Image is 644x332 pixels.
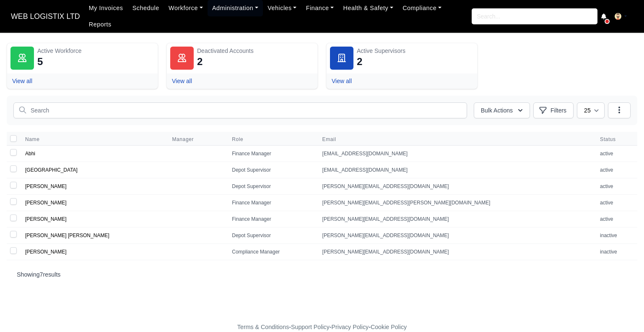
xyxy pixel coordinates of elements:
td: Finance Manager [227,146,317,162]
td: inactive [595,227,637,244]
button: Filters [533,102,574,118]
span: Status [600,136,632,143]
a: View all [172,78,192,84]
button: Manager [172,136,200,143]
td: active [595,178,637,195]
td: active [595,195,637,211]
a: Abhi [25,151,35,157]
a: Reports [84,16,116,33]
a: View all [332,78,352,84]
td: Finance Manager [227,211,317,227]
a: [PERSON_NAME] [25,249,67,255]
td: active [595,211,637,227]
div: 5 [37,55,43,68]
a: Privacy Policy [332,324,369,330]
a: WEB LOGISTIX LTD [7,8,84,25]
button: Role [232,136,250,143]
button: Name [25,136,46,143]
input: Search... [472,8,597,24]
td: inactive [595,244,637,260]
div: Active Supervisors [357,47,474,55]
td: [EMAIL_ADDRESS][DOMAIN_NAME] [317,146,595,162]
input: Search [13,102,467,118]
a: Terms & Conditions [237,324,289,330]
td: active [595,146,637,162]
a: [PERSON_NAME] [PERSON_NAME] [25,233,109,238]
div: 2 [197,55,203,68]
a: [PERSON_NAME] [25,183,67,189]
span: Email [322,136,590,143]
a: [GEOGRAPHIC_DATA] [25,167,78,173]
span: Manager [172,136,194,143]
span: 7 [40,271,43,278]
div: 2 [357,55,362,68]
td: Depot Supervisor [227,227,317,244]
p: Showing results [17,270,627,279]
td: Compliance Manager [227,244,317,260]
a: View all [12,78,32,84]
td: [PERSON_NAME][EMAIL_ADDRESS][DOMAIN_NAME] [317,244,595,260]
td: [PERSON_NAME][EMAIL_ADDRESS][DOMAIN_NAME] [317,178,595,195]
a: Cookie Policy [371,324,407,330]
a: Support Policy [291,324,330,330]
td: active [595,162,637,178]
td: Depot Supervisor [227,178,317,195]
td: Finance Manager [227,195,317,211]
a: [PERSON_NAME] [25,200,67,206]
div: Deactivated Accounts [197,47,314,55]
span: Role [232,136,243,143]
a: [PERSON_NAME] [25,216,67,222]
td: Depot Supervisor [227,162,317,178]
td: [PERSON_NAME][EMAIL_ADDRESS][DOMAIN_NAME] [317,211,595,227]
span: Name [25,136,39,143]
td: [PERSON_NAME][EMAIL_ADDRESS][PERSON_NAME][DOMAIN_NAME] [317,195,595,211]
div: Active Workforce [37,47,154,55]
div: - - - [83,322,561,332]
td: [PERSON_NAME][EMAIL_ADDRESS][DOMAIN_NAME] [317,227,595,244]
td: [EMAIL_ADDRESS][DOMAIN_NAME] [317,162,595,178]
button: Bulk Actions [474,102,530,118]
